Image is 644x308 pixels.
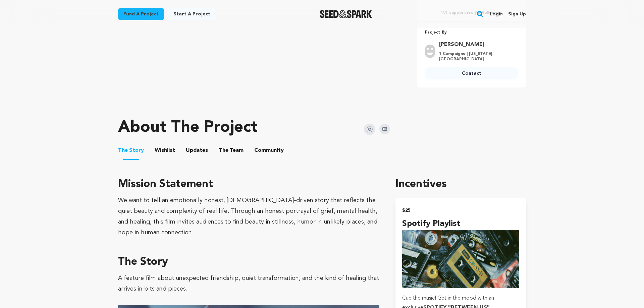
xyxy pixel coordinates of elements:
[118,146,144,155] span: Story
[155,146,175,155] span: Wishlist
[254,146,284,155] span: Community
[219,146,244,155] span: Team
[425,29,518,37] p: Project By
[168,8,216,20] a: Start a project
[118,8,164,20] a: Fund a project
[379,124,390,134] img: Seed&Spark IMDB Icon
[186,146,208,155] span: Updates
[118,176,379,192] h3: Mission Statement
[425,67,518,79] a: Contact
[118,146,128,155] span: The
[118,120,258,136] h1: About The Project
[402,218,519,230] h4: Spotify Playlist
[118,273,379,294] p: A feature film about unexpected friendship, quiet transformation, and the kind of healing that ar...
[439,41,514,49] a: Goto Sarah Helbringer profile
[118,254,379,270] h3: The Story
[320,10,372,18] img: Seed&Spark Logo Dark Mode
[439,51,514,62] p: 1 Campaigns | [US_STATE], [GEOGRAPHIC_DATA]
[490,9,503,19] a: Login
[508,9,526,19] a: Sign up
[402,206,519,215] h2: $25
[425,45,435,58] img: user.png
[402,230,519,289] img: incentive
[364,124,375,135] img: Seed&Spark Instagram Icon
[118,195,379,238] div: We want to tell an emotionally honest, [DEMOGRAPHIC_DATA]-driven story that reflects the quiet be...
[219,146,228,155] span: The
[320,10,372,18] a: Seed&Spark Homepage
[395,176,526,192] h1: Incentives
